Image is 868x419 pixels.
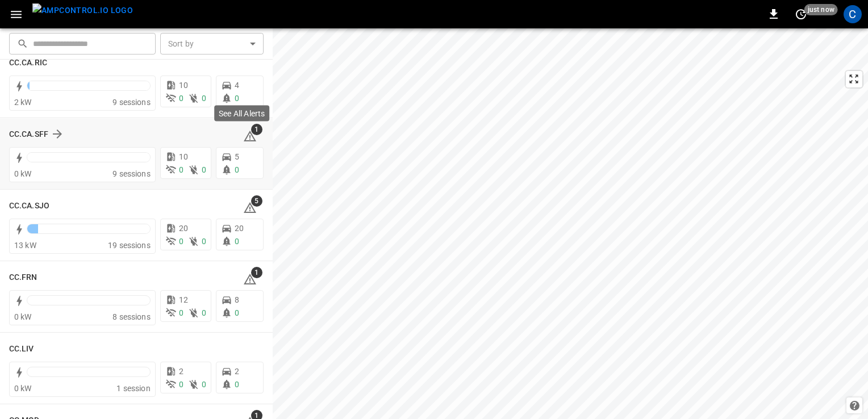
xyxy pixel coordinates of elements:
span: 0 [179,308,183,317]
span: 5 [251,195,262,207]
span: 9 sessions [112,169,151,178]
span: 8 sessions [112,312,151,321]
h6: CC.CA.SFF [9,128,48,141]
span: 2 kW [14,98,32,107]
span: 2 [179,367,183,376]
span: 1 [251,124,262,135]
h6: CC.FRN [9,271,37,284]
img: ampcontrol.io logo [32,3,133,18]
span: 1 [251,267,262,278]
span: 12 [179,295,188,304]
span: 8 [235,295,239,304]
span: 19 sessions [108,241,151,250]
span: 0 [235,94,239,103]
h6: CC.CA.RIC [9,57,47,69]
span: 0 [202,380,206,389]
span: 10 [179,152,188,161]
span: 2 [235,367,239,376]
span: 0 [179,380,183,389]
span: 13 kW [14,241,36,250]
span: 0 [179,94,183,103]
span: 20 [179,224,188,233]
span: 0 [202,308,206,317]
span: 0 [235,237,239,246]
span: 20 [235,224,244,233]
span: 0 [202,94,206,103]
span: 10 [179,81,188,90]
span: 0 [202,237,206,246]
span: 1 session [116,384,150,393]
span: 0 kW [14,169,32,178]
span: 0 [202,165,206,174]
span: 0 [235,308,239,317]
div: profile-icon [844,5,862,23]
canvas: Map [273,28,868,419]
span: 0 [179,165,183,174]
p: See All Alerts [219,108,265,119]
h6: CC.CA.SJO [9,200,49,212]
span: 0 kW [14,312,32,321]
span: 4 [235,81,239,90]
button: set refresh interval [792,5,810,23]
span: 0 kW [14,384,32,393]
span: 0 [179,237,183,246]
span: 5 [235,152,239,161]
span: 9 sessions [112,98,151,107]
span: 0 [235,380,239,389]
h6: CC.LIV [9,343,34,355]
span: 0 [235,165,239,174]
span: just now [804,4,838,15]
